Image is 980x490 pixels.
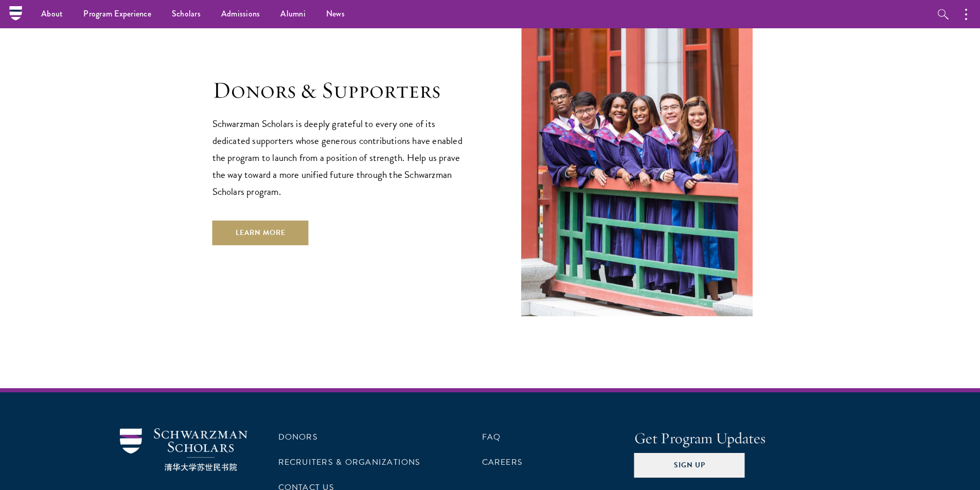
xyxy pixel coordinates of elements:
h1: Donors & Supporters [212,76,470,105]
a: Donors [278,431,318,443]
a: FAQ [482,431,501,443]
a: Careers [482,456,523,468]
p: Schwarzman Scholars is deeply grateful to every one of its dedicated supporters whose generous co... [212,115,470,200]
a: Learn More [212,221,309,245]
img: Schwarzman Scholars [120,428,247,471]
h4: Get Program Updates [634,428,861,449]
a: Recruiters & Organizations [278,456,421,468]
button: Sign Up [634,453,745,478]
